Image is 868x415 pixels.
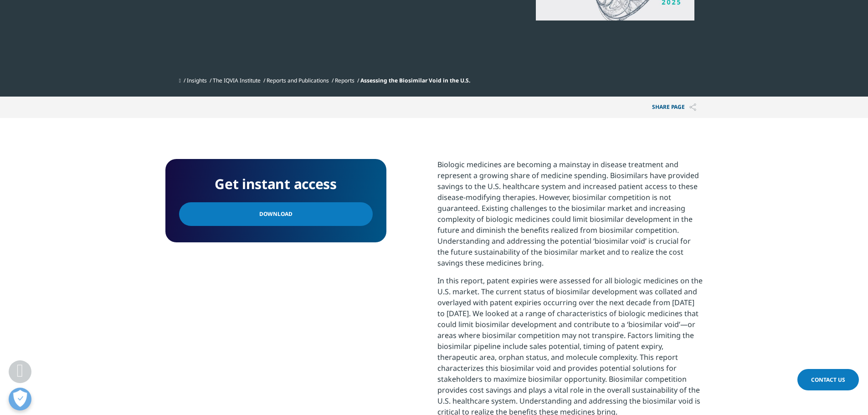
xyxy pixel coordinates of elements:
[179,173,373,195] h4: Get instant access
[213,77,261,84] a: The IQVIA Institute
[267,77,329,84] a: Reports and Publications
[645,97,703,118] p: Share PAGE
[360,77,470,84] span: Assessing the Biosimilar Void in the U.S.
[689,103,696,111] img: Share PAGE
[179,202,373,226] a: Download
[9,388,31,410] button: Open Preferences
[811,376,845,384] span: Contact Us
[645,97,703,118] button: Share PAGEShare PAGE
[437,159,703,275] p: Biologic medicines are becoming a mainstay in disease treatment and represent a growing share of ...
[259,209,293,219] span: Download
[187,77,207,84] a: Insights
[335,77,354,84] a: Reports
[797,369,859,390] a: Contact Us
